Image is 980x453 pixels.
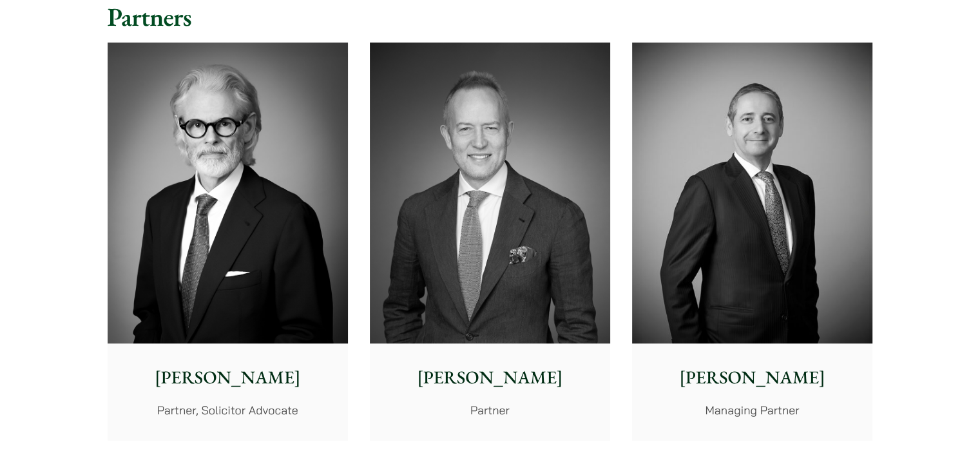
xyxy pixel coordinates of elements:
p: [PERSON_NAME] [642,364,862,391]
a: [PERSON_NAME] Partner, Solicitor Advocate [108,43,348,441]
h2: Partners [108,1,873,32]
p: [PERSON_NAME] [118,364,338,391]
a: [PERSON_NAME] Managing Partner [632,43,872,441]
p: Managing Partner [642,401,862,419]
p: Partner [380,401,600,419]
a: [PERSON_NAME] Partner [370,43,610,441]
p: [PERSON_NAME] [380,364,600,391]
p: Partner, Solicitor Advocate [118,401,338,419]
